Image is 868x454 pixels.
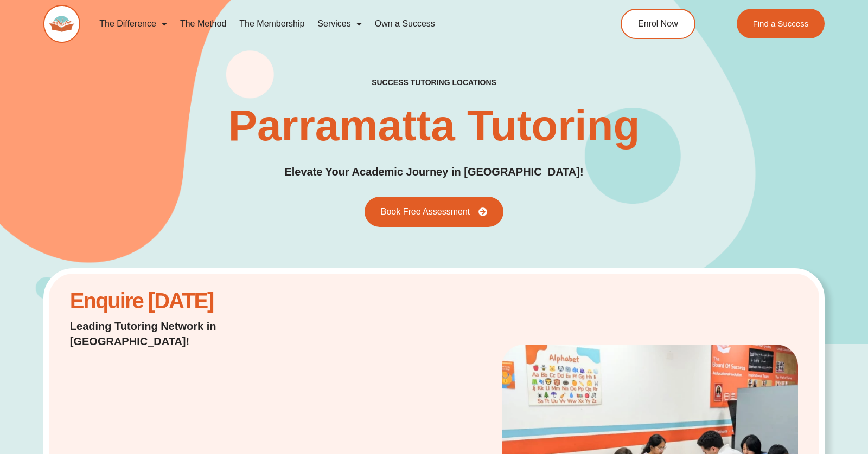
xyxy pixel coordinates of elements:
span: Enrol Now [638,20,678,28]
span: Book Free Assessment [381,207,470,216]
a: The Method [174,11,233,36]
a: Book Free Assessment [365,197,504,227]
h2: success tutoring locations [372,77,496,87]
a: Enrol Now [621,9,695,39]
h1: Parramatta Tutoring [228,104,640,147]
p: Elevate Your Academic Journey in [GEOGRAPHIC_DATA]! [284,164,583,180]
a: Services [311,11,368,36]
iframe: Chat Widget [682,332,868,454]
span: Find a Success [752,20,808,28]
p: Leading Tutoring Network in [GEOGRAPHIC_DATA]! [70,319,333,349]
a: The Difference [93,11,174,36]
a: Own a Success [368,11,442,36]
a: Find a Success [736,9,825,38]
h2: Enquire [DATE] [70,294,333,308]
nav: Menu [93,11,576,36]
a: The Membership [233,11,311,36]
